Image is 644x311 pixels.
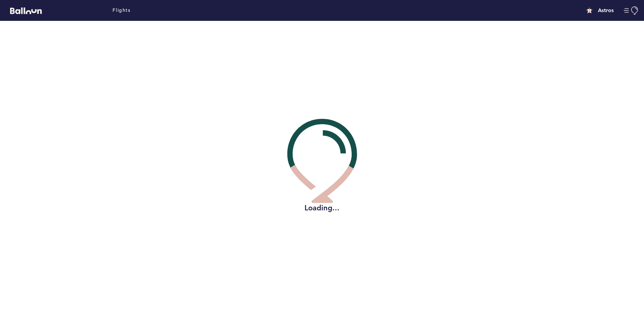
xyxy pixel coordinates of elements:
h4: Astros [598,6,614,14]
svg: Balloon [10,7,42,14]
a: Balloon [5,7,42,14]
h2: Loading... [287,203,357,213]
a: Flights [112,7,130,14]
button: Manage Account [624,6,639,15]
